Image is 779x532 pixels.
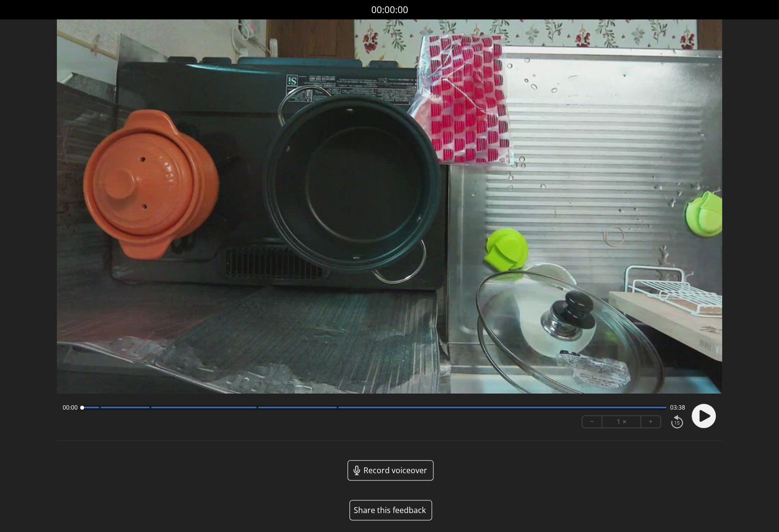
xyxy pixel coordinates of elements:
a: Record voiceover [347,460,433,481]
span: Record voiceover [364,464,427,476]
button: Share this feedback [349,500,432,520]
a: 00:00:00 [371,3,408,17]
span: 00:00 [63,404,78,412]
button: + [641,416,660,428]
button: − [582,416,602,428]
span: 03:38 [670,404,685,412]
div: 1 × [602,416,641,428]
